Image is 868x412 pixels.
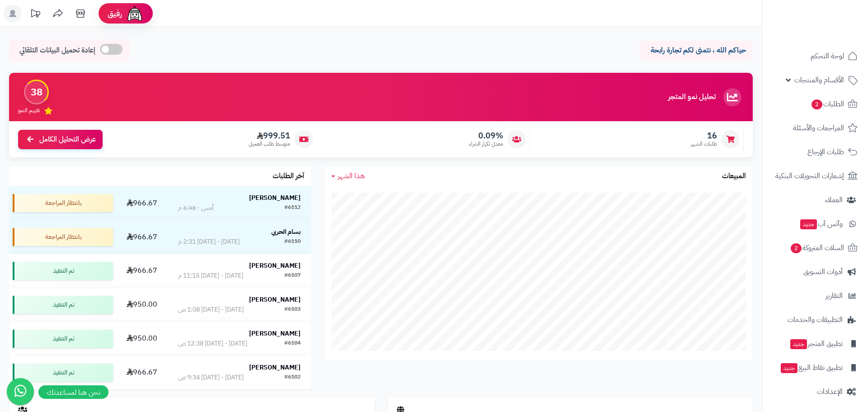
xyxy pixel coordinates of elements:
[691,140,717,148] span: طلبات الشهر
[13,262,113,280] div: تم التنفيذ
[117,186,168,220] td: 966.67
[768,381,863,403] a: الإعدادات
[178,237,240,246] div: [DATE] - [DATE] 2:31 م
[284,305,301,314] div: #6103
[13,228,113,246] div: بانتظار المراجعة
[338,170,365,181] span: هذا الشهر
[768,141,863,163] a: طلبات الإرجاع
[793,122,844,134] span: المراجعات والأسئلة
[13,330,113,348] div: تم التنفيذ
[722,172,746,180] h3: المبيعات
[469,131,503,141] span: 0.09%
[126,5,144,23] img: ai-face.png
[284,237,301,246] div: #6110
[178,305,244,314] div: [DATE] - [DATE] 1:08 ص
[768,285,863,307] a: التقارير
[178,271,243,280] div: [DATE] - [DATE] 11:15 م
[13,364,113,382] div: تم التنفيذ
[249,131,290,141] span: 999.51
[249,295,301,304] strong: [PERSON_NAME]
[800,219,817,229] span: جديد
[807,146,844,158] span: طلبات الإرجاع
[249,193,301,203] strong: [PERSON_NAME]
[691,131,717,141] span: 16
[768,213,863,235] a: وآتس آبجديد
[775,170,844,182] span: إشعارات التحويلات البنكية
[284,204,301,213] div: #6112
[817,385,843,398] span: الإعدادات
[18,107,40,114] span: تقييم النمو
[18,130,103,149] a: عرض التحليل الكامل
[13,296,113,314] div: تم التنفيذ
[284,271,301,280] div: #6107
[768,333,863,355] a: تطبيق المتجرجديد
[273,172,304,180] h3: آخر الطلبات
[780,361,843,374] span: تطبيق نقاط البيع
[768,45,863,67] a: لوحة التحكم
[768,237,863,259] a: السلات المتروكة2
[803,265,843,278] span: أدوات التسويق
[117,322,168,355] td: 950.00
[178,339,247,348] div: [DATE] - [DATE] 12:38 ص
[24,5,47,25] a: تحديثات المنصة
[117,254,168,288] td: 966.67
[249,140,290,148] span: متوسط طلب العميل
[178,204,213,213] div: أمس - 6:48 م
[646,45,746,56] p: حياكم الله ، نتمنى لكم تجارة رابحة
[768,189,863,211] a: العملاء
[117,288,168,322] td: 950.00
[284,339,301,348] div: #6104
[768,93,863,115] a: الطلبات2
[794,74,844,86] span: الأقسام والمنتجات
[271,227,301,237] strong: بسام الحربي
[788,313,843,326] span: التطبيقات والخدمات
[249,363,301,372] strong: [PERSON_NAME]
[791,243,802,253] span: 2
[799,218,843,230] span: وآتس آب
[117,356,168,389] td: 966.67
[249,329,301,338] strong: [PERSON_NAME]
[789,337,843,350] span: تطبيق المتجر
[117,220,168,254] td: 966.67
[807,23,859,42] img: logo-2.png
[108,8,122,19] span: رفيق
[13,194,113,212] div: بانتظار المراجعة
[811,99,822,109] span: 2
[825,194,843,206] span: العملاء
[781,363,797,373] span: جديد
[768,309,863,331] a: التطبيقات والخدمات
[811,98,844,110] span: الطلبات
[284,373,301,382] div: #6102
[768,117,863,139] a: المراجعات والأسئلة
[19,45,95,56] span: إعادة تحميل البيانات التلقائي
[178,373,244,382] div: [DATE] - [DATE] 9:34 ص
[826,289,843,302] span: التقارير
[331,171,365,181] a: هذا الشهر
[668,93,716,101] h3: تحليل نمو المتجر
[469,140,503,148] span: معدل تكرار الشراء
[768,165,863,187] a: إشعارات التحويلات البنكية
[249,261,301,270] strong: [PERSON_NAME]
[790,242,844,254] span: السلات المتروكة
[790,339,807,349] span: جديد
[811,50,844,62] span: لوحة التحكم
[768,261,863,283] a: أدوات التسويق
[768,357,863,379] a: تطبيق نقاط البيعجديد
[39,134,96,145] span: عرض التحليل الكامل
